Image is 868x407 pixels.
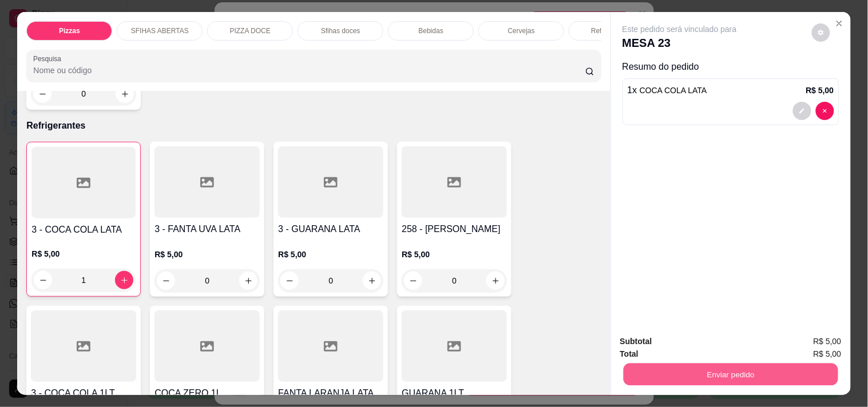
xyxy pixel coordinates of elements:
[640,86,707,95] span: COCA COLA LATA
[278,386,383,400] h4: FANTA LARANJA LATA
[402,222,507,236] h4: 258 - [PERSON_NAME]
[419,26,443,35] p: Bebidas
[628,83,707,97] p: 1 x
[33,85,51,103] button: decrease-product-quantity
[363,272,381,290] button: increase-product-quantity
[239,272,257,290] button: increase-product-quantity
[131,26,189,35] p: SFIHAS ABERTAS
[830,14,849,33] button: Close
[814,335,842,348] span: R$ 5,00
[230,26,271,35] p: PIZZA DOCE
[812,23,830,42] button: decrease-product-quantity
[321,26,360,35] p: Sfihas doces
[486,272,505,290] button: increase-product-quantity
[623,35,737,51] p: MESA 23
[814,348,842,360] span: R$ 5,00
[34,271,52,289] button: decrease-product-quantity
[508,26,535,35] p: Cervejas
[816,102,834,120] button: decrease-product-quantity
[402,386,507,400] h4: GUARANA 1LT
[623,363,838,385] button: Enviar pedido
[116,85,134,103] button: increase-product-quantity
[623,23,737,35] p: Este pedido será vinculado para
[26,119,601,133] p: Refrigerantes
[115,271,133,289] button: increase-product-quantity
[31,248,136,260] p: R$ 5,00
[623,60,839,74] p: Resumo do pedido
[157,272,175,290] button: decrease-product-quantity
[278,222,383,236] h4: 3 - GUARANA LATA
[33,54,65,63] label: Pesquisa
[404,272,422,290] button: decrease-product-quantity
[620,349,639,358] strong: Total
[280,272,299,290] button: decrease-product-quantity
[806,85,834,96] p: R$ 5,00
[620,337,652,346] strong: Subtotal
[33,65,585,76] input: Pesquisa
[793,102,811,120] button: decrease-product-quantity
[59,26,80,35] p: Pizzas
[402,249,507,260] p: R$ 5,00
[278,249,383,260] p: R$ 5,00
[591,26,632,35] p: Refrigerantes
[31,223,136,237] h4: 3 - COCA COLA LATA
[154,249,260,260] p: R$ 5,00
[154,222,260,236] h4: 3 - FANTA UVA LATA
[154,386,260,400] h4: COCA ZERO 1L
[31,386,136,400] h4: 3 - COCA COLA 1LT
